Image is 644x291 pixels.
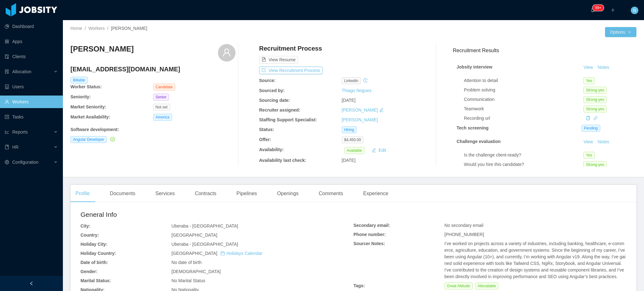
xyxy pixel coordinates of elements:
[583,161,607,168] span: Strong-yes
[259,117,317,122] b: Staffing Support Specialist:
[453,47,636,54] h3: Recruitment Results
[80,233,99,238] b: Country:
[5,20,58,33] a: icon: pie-chartDashboard
[591,8,595,12] i: icon: bell
[633,7,636,14] span: N
[5,130,9,134] i: icon: line-chart
[12,69,31,74] span: Allocation
[153,104,170,111] span: Not set
[80,278,111,283] b: Marital Status:
[342,126,357,133] span: Hiring
[444,223,483,228] span: No secondary email
[444,283,472,289] span: Great Attitude
[583,77,595,84] span: Yes
[5,35,58,48] a: icon: appstoreApps
[70,44,134,54] h3: [PERSON_NAME]
[5,96,58,108] a: icon: userWorkers
[611,8,615,12] i: icon: plus
[171,233,217,238] span: [GEOGRAPHIC_DATA]
[70,77,88,84] span: Billable
[5,80,58,93] a: icon: robotUsers
[464,161,583,168] div: Would you hire this candidate?
[80,210,353,220] h2: General Info
[259,147,284,152] b: Availability:
[342,107,378,113] a: [PERSON_NAME]
[85,26,86,31] span: /
[342,158,356,163] span: [DATE]
[88,26,105,31] a: Workers
[342,98,356,103] span: [DATE]
[259,137,271,142] b: Offer:
[110,137,115,141] i: icon: check-circle
[70,84,102,89] b: Worker Status:
[444,232,484,237] span: [PHONE_NUMBER]
[105,185,140,202] div: Documents
[444,241,626,279] span: I’ve worked on projects across a variety of industries, including banking, healthcare, e-commerce...
[363,78,368,83] i: icon: history
[222,48,231,57] i: icon: user
[583,87,607,94] span: Strong-yes
[314,185,348,202] div: Comments
[171,278,205,283] span: No Marital Status
[80,242,108,247] b: Holiday City:
[259,98,290,103] b: Sourcing date:
[583,106,607,113] span: Strong-yes
[605,27,636,37] button: Optionsicon: down
[70,26,82,31] a: Home
[80,269,97,274] b: Gender:
[259,88,285,93] b: Sourced by:
[353,283,365,288] b: Tags:
[220,251,262,256] a: icon: calendarHolidays Calendar
[70,114,110,119] b: Market Availability:
[5,69,9,74] i: icon: solution
[70,127,119,132] b: Software development :
[581,125,600,132] span: Pending
[353,223,390,228] b: Secondary email:
[80,251,116,256] b: Holiday Country:
[5,145,9,149] i: icon: book
[342,88,372,93] a: Thiago Nogues
[70,94,91,99] b: Seniority:
[586,116,590,120] i: icon: copy
[464,87,583,93] div: Problem solving
[171,242,238,247] span: Uberaba - [GEOGRAPHIC_DATA]
[259,127,274,132] b: Status:
[70,185,95,202] div: Profile
[259,78,275,83] b: Source:
[111,26,147,31] span: [PERSON_NAME]
[5,50,58,63] a: icon: auditClients
[171,223,238,228] span: Uberaba - [GEOGRAPHIC_DATA]
[150,185,180,202] div: Services
[171,251,262,256] span: [GEOGRAPHIC_DATA]
[592,5,604,11] sup: 1657
[259,67,323,74] button: icon: exportView Recruitment Process
[464,77,583,84] div: Attention to detail
[583,96,607,103] span: Strong-yes
[153,84,175,91] span: Candidate
[457,64,492,69] strong: Jobsity interview
[220,251,225,255] i: icon: calendar
[12,129,28,135] span: Reports
[70,65,236,74] h4: [EMAIL_ADDRESS][DOMAIN_NAME]
[464,106,583,112] div: Teamwork
[70,104,106,109] b: Market Seniority:
[586,115,590,122] div: Copy
[595,64,612,71] button: Notes
[369,146,389,154] button: icon: editEdit
[231,185,262,202] div: Pipelines
[342,136,364,143] span: $4,450.00
[464,115,583,122] div: Recording url
[593,116,598,120] i: icon: link
[109,137,115,142] a: icon: check-circle
[475,283,499,289] span: Allocatable
[259,57,298,62] a: icon: file-textView Resume
[342,117,378,122] a: [PERSON_NAME]
[272,185,304,202] div: Openings
[107,26,108,31] span: /
[153,114,172,121] span: America
[464,96,583,103] div: Communication
[80,260,108,265] b: Date of birth:
[259,68,323,73] a: icon: exportView Recruitment Process
[358,185,393,202] div: Experience
[259,56,298,63] button: icon: file-textView Resume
